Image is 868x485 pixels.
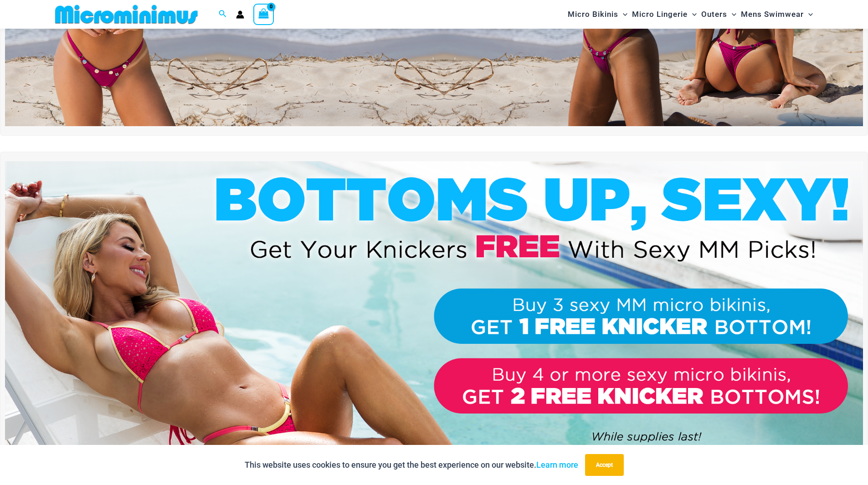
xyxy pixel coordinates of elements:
span: Menu Toggle [688,3,697,26]
span: Micro Lingerie [632,3,688,26]
a: Micro LingerieMenu ToggleMenu Toggle [630,3,699,26]
span: Menu Toggle [618,3,627,26]
a: Mens SwimwearMenu ToggleMenu Toggle [739,3,815,26]
button: Accept [585,454,624,476]
img: Buy 3 or 4 Bikinis Get Free Knicker Promo [5,161,863,453]
span: Menu Toggle [804,3,813,26]
nav: Site Navigation [564,1,817,27]
img: MM SHOP LOGO FLAT [51,4,201,25]
span: Micro Bikinis [568,3,618,26]
a: Account icon link [236,10,244,19]
span: Outers [701,3,727,26]
a: View Shopping Cart, empty [253,4,274,25]
a: Search icon link [219,9,227,20]
a: Learn more [536,460,578,470]
p: This website uses cookies to ensure you get the best experience on our website. [245,458,578,472]
a: Micro BikinisMenu ToggleMenu Toggle [565,3,630,26]
a: OutersMenu ToggleMenu Toggle [699,3,739,26]
span: Mens Swimwear [741,3,804,26]
span: Menu Toggle [727,3,736,26]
